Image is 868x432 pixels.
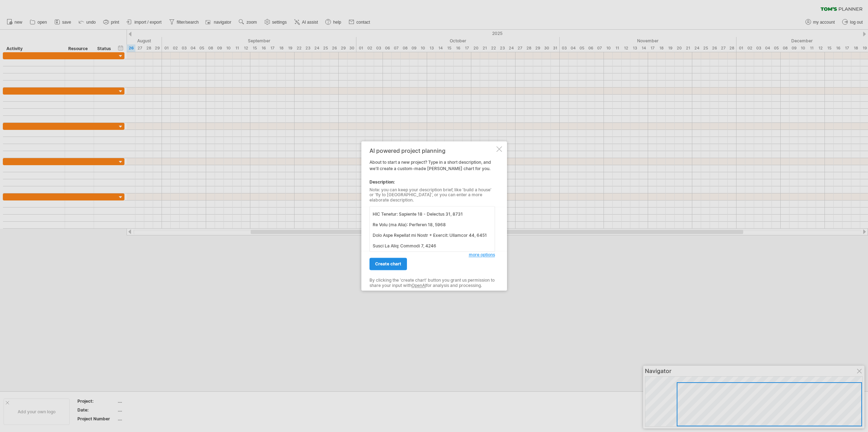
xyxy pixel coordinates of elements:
span: more options [469,252,495,258]
div: Note: you can keep your description brief, like 'build a house' or 'fly to [GEOGRAPHIC_DATA]', or... [369,187,495,203]
div: AI powered project planning [369,148,495,154]
span: create chart [375,262,401,267]
div: Description: [369,179,495,185]
a: create chart [369,258,407,270]
div: By clicking the 'create chart' button you grant us permission to share your input with for analys... [369,278,495,288]
a: OpenAI [412,283,426,288]
a: more options [469,252,495,258]
div: About to start a new project? Type in a short description, and we'll create a custom-made [PERSON... [369,148,495,284]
